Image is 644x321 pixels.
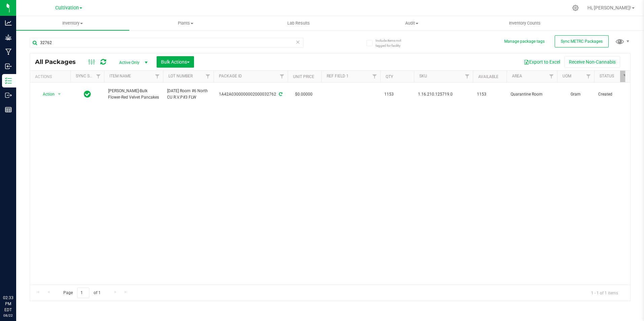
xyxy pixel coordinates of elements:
[327,74,349,78] a: Ref Field 1
[7,267,27,287] iframe: Resource center
[5,77,12,84] inline-svg: Inventory
[477,91,503,98] span: 1153
[16,20,129,26] span: Inventory
[519,56,565,68] button: Export to Excel
[202,71,214,82] a: Filter
[586,288,623,298] span: 1 - 1 of 1 items
[77,288,89,298] input: 1
[76,74,102,78] a: Sync Status
[571,5,580,11] div: Manage settings
[3,313,13,318] p: 08/22
[277,71,288,82] a: Filter
[546,71,557,82] a: Filter
[130,20,242,26] span: Plants
[242,16,355,30] a: Lab Results
[384,91,410,98] span: 1153
[562,74,571,78] a: UOM
[58,288,106,298] span: Page of 1
[293,74,314,79] a: Unit Price
[93,71,104,82] a: Filter
[168,74,193,78] a: Lot Number
[386,74,393,79] a: Qty
[598,91,627,98] span: Created
[55,90,64,99] span: select
[355,16,469,30] a: Audit
[108,88,159,101] span: [PERSON_NAME]-Bulk Flower-Red Velvet Pancakes
[84,90,91,99] span: In Sync
[129,16,243,30] a: Plants
[418,91,469,98] span: 1.16.210.125719.0
[278,20,319,26] span: Lab Results
[511,91,553,98] span: Quarantine Room
[5,92,12,99] inline-svg: Outbound
[109,74,131,78] a: Item Name
[5,48,12,55] inline-svg: Manufacturing
[213,91,289,98] div: 1A42A0300000002000032762
[278,92,282,97] span: Sync from Compliance System
[419,74,427,78] a: SKU
[561,39,603,44] span: Sync METRC Packages
[369,71,380,82] a: Filter
[37,90,55,99] span: Action
[219,74,242,78] a: Package ID
[620,71,631,82] a: Filter
[35,58,83,66] span: All Packages
[565,56,620,68] button: Receive Non-Cannabis
[555,35,609,47] button: Sync METRC Packages
[161,59,190,65] span: Bulk Actions
[5,106,12,113] inline-svg: Reports
[55,5,79,11] span: Cultivation
[5,63,12,70] inline-svg: Inbound
[292,90,316,99] span: $0.00000
[376,38,409,48] span: Include items not tagged for facility
[600,74,614,78] a: Status
[157,56,194,68] button: Bulk Actions
[152,71,163,82] a: Filter
[583,71,594,82] a: Filter
[5,20,12,26] inline-svg: Analytics
[512,74,522,78] a: Area
[30,38,303,48] input: Search Package ID, Item Name, SKU, Lot or Part Number...
[504,39,545,44] button: Manage package tags
[296,38,300,46] span: Clear
[500,20,550,26] span: Inventory Counts
[35,74,68,79] div: Actions
[356,20,468,26] span: Audit
[462,71,473,82] a: Filter
[5,34,12,41] inline-svg: Grow
[478,74,498,79] a: Available
[3,295,13,313] p: 02:33 PM EDT
[16,16,129,30] a: Inventory
[561,91,590,98] span: Gram
[587,5,631,10] span: Hi, [PERSON_NAME]!
[167,88,210,101] span: [DATE] Room #6 North CU R.V.P#3 FLW
[468,16,581,30] a: Inventory Counts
